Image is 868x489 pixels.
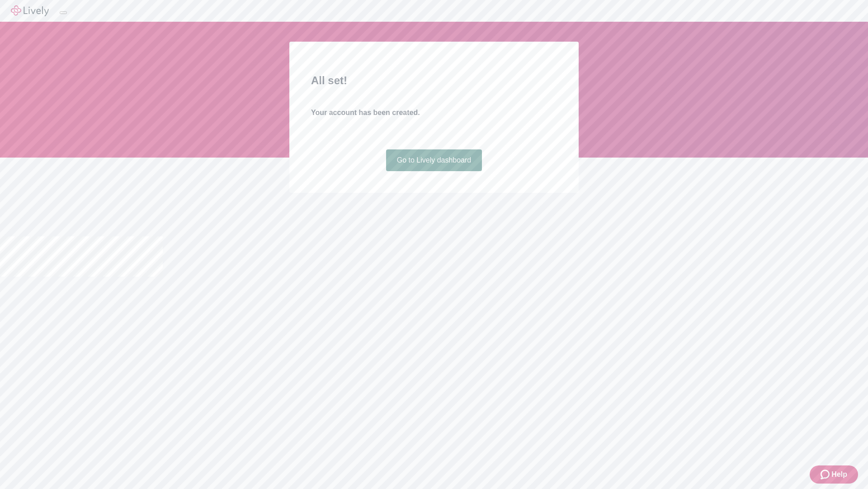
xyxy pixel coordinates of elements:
[311,107,557,118] h4: Your account has been created.
[386,149,482,171] a: Go to Lively dashboard
[11,5,49,16] img: Lively
[60,11,67,14] button: Log out
[831,469,847,480] span: Help
[821,469,831,480] svg: Zendesk support icon
[810,465,858,484] button: Zendesk support iconHelp
[311,72,557,89] h2: All set!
